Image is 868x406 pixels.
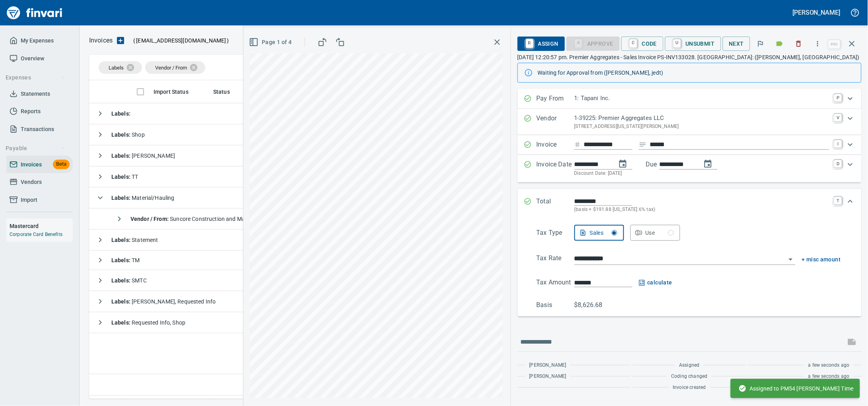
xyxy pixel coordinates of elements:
[5,3,64,22] img: Finvari
[111,174,132,180] strong: Labels :
[6,73,66,83] span: Expenses
[537,253,574,265] p: Tax Rate
[111,298,132,305] strong: Labels :
[537,160,574,178] p: Invoice Date
[21,106,41,116] span: Reports
[111,195,175,201] span: Material/Hauling
[111,257,132,263] strong: Labels :
[6,50,73,68] a: Overview
[6,32,73,50] a: My Expenses
[111,257,140,263] span: TM
[529,373,566,381] span: [PERSON_NAME]
[111,174,138,180] span: TT
[671,37,715,50] span: Unsubmit
[518,189,862,222] div: Expand
[574,140,581,149] svg: Invoice number
[793,8,841,17] h5: [PERSON_NAME]
[752,35,769,52] button: Flag
[53,160,70,169] span: Beta
[802,255,841,265] button: + misc amount
[771,35,788,52] button: Labels
[10,222,73,230] h6: Mastercard
[646,160,684,169] p: Due
[574,123,829,131] p: [STREET_ADDRESS][US_STATE][PERSON_NAME]
[251,37,292,47] span: Page 1 of 4
[537,300,574,310] p: Basis
[6,143,66,153] span: Payable
[111,195,132,201] strong: Labels :
[808,362,850,369] span: a few seconds ago
[21,124,54,134] span: Transactions
[566,39,620,46] div: Coding Required
[665,37,721,51] button: UUnsubmit
[2,70,69,85] button: Expenses
[791,6,843,19] button: [PERSON_NAME]
[834,114,842,122] a: V
[537,197,574,214] p: Total
[785,254,796,265] button: Open
[537,140,574,150] p: Invoice
[537,278,574,288] p: Tax Amount
[574,170,829,178] p: Discount Date: [DATE]
[537,94,574,104] p: Pay From
[574,206,829,214] p: (basis + $191.88 [US_STATE] 6% tax)
[6,191,73,209] a: Import
[21,89,50,99] span: Statements
[639,278,673,288] button: calculate
[723,37,751,51] button: Next
[21,195,37,205] span: Import
[537,114,574,130] p: Vendor
[2,141,69,156] button: Payable
[6,85,73,103] a: Statements
[574,114,829,123] p: 1-39225: Premier Aggregates LLC
[529,362,566,369] span: [PERSON_NAME]
[808,373,850,381] span: a few seconds ago
[518,155,862,182] div: Expand
[518,89,862,109] div: Expand
[213,87,240,97] span: Status
[829,40,841,48] a: esc
[628,37,657,50] span: Code
[538,66,855,80] div: Waiting for Approval from ([PERSON_NAME], jedt)
[111,319,132,326] strong: Labels :
[518,37,565,51] button: RAssign
[790,35,808,52] button: Discard
[673,39,681,48] a: U
[834,94,842,102] a: P
[130,216,298,222] span: Suncore Construction and Materials Inc. (1-38881)
[21,36,54,46] span: My Expenses
[739,385,854,392] span: Assigned to PM54 [PERSON_NAME] Time
[518,222,862,317] div: Expand
[6,173,73,191] a: Vendors
[699,155,718,174] button: change due date
[111,277,132,284] strong: Labels :
[518,53,862,61] p: [DATE] 12:20:57 pm. Premier Aggregates - Sales Invoice PS-INV133028. [GEOGRAPHIC_DATA]: ([PERSON_...
[574,300,612,310] p: $8,626.68
[130,216,170,222] strong: Vendor / From :
[111,237,158,243] span: Statement
[154,87,189,97] span: Import Status
[111,237,132,243] strong: Labels :
[809,35,827,52] button: More
[111,277,147,284] span: SMTC
[729,39,744,49] span: Next
[213,87,230,97] span: Status
[10,232,62,237] a: Corporate Card Benefits
[6,120,73,138] a: Transactions
[128,37,229,44] p: ( )
[135,37,227,44] span: [EMAIL_ADDRESS][DOMAIN_NAME]
[639,141,647,149] svg: Invoice description
[834,140,842,148] a: I
[155,65,187,71] span: Vendor / From
[537,228,574,241] p: Tax Type
[111,153,132,159] strong: Labels :
[111,319,185,326] span: Requested Info, Shop
[574,94,829,103] p: 1: Tapani Inc.
[843,333,862,352] span: This records your message into the invoice and notifies anyone mentioned
[247,35,295,50] button: Page 1 of 4
[621,37,664,51] button: CCode
[21,160,42,170] span: Invoices
[111,153,175,159] span: [PERSON_NAME]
